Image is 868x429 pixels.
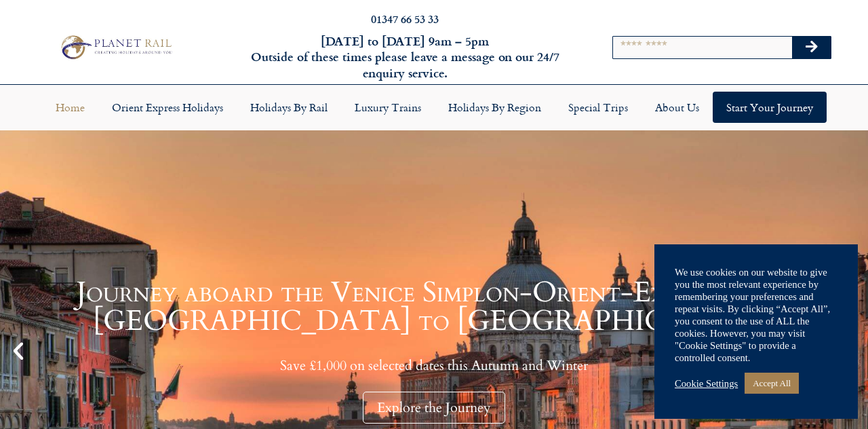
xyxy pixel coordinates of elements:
div: Explore the Journey [363,392,505,424]
nav: Menu [7,92,861,123]
h6: [DATE] to [DATE] 9am – 5pm Outside of these times please leave a message on our 24/7 enquiry serv... [235,33,575,81]
button: Search [792,37,831,58]
a: Holidays by Region [435,92,555,123]
a: Home [42,92,98,123]
div: We use cookies on our website to give you the most relevant experience by remembering your prefer... [675,266,837,364]
a: Special Trips [555,92,642,123]
img: Planet Rail Train Holidays Logo [56,33,174,62]
a: Accept All [745,373,799,394]
a: About Us [642,92,713,123]
a: 01347 66 53 33 [371,11,439,26]
div: Previous slide [7,339,30,362]
h1: Journey aboard the Venice Simplon-Orient-Express from [GEOGRAPHIC_DATA] to [GEOGRAPHIC_DATA] [34,278,834,335]
a: Start your Journey [713,92,827,123]
a: Cookie Settings [675,377,738,390]
a: Luxury Trains [341,92,435,123]
p: Save £1,000 on selected dates this Autumn and Winter [34,357,834,374]
a: Orient Express Holidays [98,92,237,123]
a: Holidays by Rail [237,92,341,123]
